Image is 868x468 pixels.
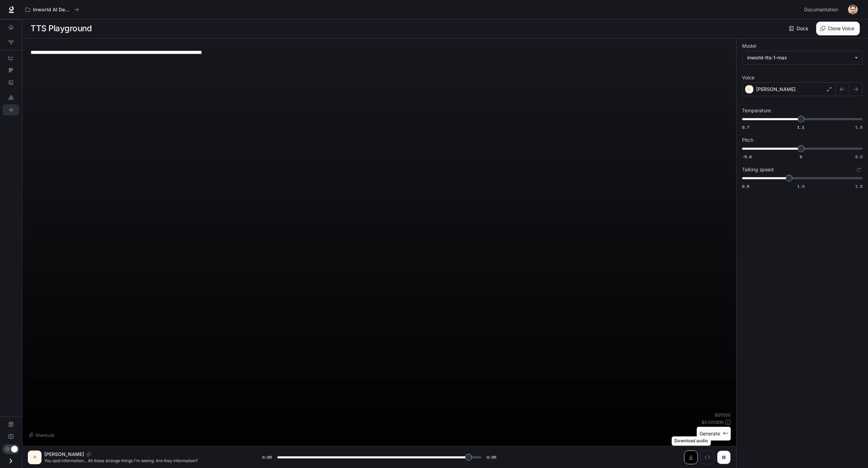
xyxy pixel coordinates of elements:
span: 5.0 [855,154,863,160]
p: Talking speed [742,167,774,172]
span: 0.5 [742,183,749,189]
div: inworld-tts-1-max [742,51,862,64]
p: [PERSON_NAME] [756,86,796,93]
button: Reset to default [855,166,863,173]
span: -5.0 [742,154,752,160]
div: inworld-tts-1-max [747,54,851,61]
button: Open drawer [3,454,19,468]
span: 1.0 [797,183,805,189]
button: Shortcuts [28,430,57,441]
span: Dark mode toggle [11,445,18,453]
p: [PERSON_NAME] [44,451,84,458]
h1: TTS Playground [31,22,92,35]
div: D [29,452,40,463]
span: 1.5 [855,183,863,189]
span: 0:05 [262,454,272,461]
button: Clone Voice [816,22,860,35]
p: 83 / 1000 [715,412,731,418]
span: 1.5 [855,124,863,130]
button: All workspaces [22,3,82,16]
a: Docs [788,22,811,35]
a: Overview [3,22,19,33]
p: Inworld AI Demos [33,7,71,13]
button: Inspect [701,450,714,464]
img: User avatar [848,5,858,14]
span: 0.7 [742,124,749,130]
p: Voice [742,75,754,80]
a: Traces [3,65,19,76]
span: Documentation [804,5,838,14]
a: Graph Registry [3,37,19,48]
p: ⌘⏎ [723,432,728,436]
p: Model [742,44,756,48]
span: 0 [800,154,802,160]
a: Documentation [801,3,843,16]
button: User avatar [846,3,860,16]
a: TTS Playground [3,104,19,115]
p: You said information... All these strange things I'm seeing. Are they information? [44,458,246,464]
button: Generate⌘⏎ [697,427,731,441]
p: Pitch [742,138,753,142]
button: Copy Voice ID [84,452,94,456]
p: $ 0.000830 [702,419,724,425]
p: Temperature [742,108,771,113]
span: 1.1 [797,124,805,130]
button: Download audio [684,450,698,464]
a: LLM Playground [3,92,19,103]
a: Logs [3,77,19,88]
a: Documentation [3,419,19,430]
div: Download audio [672,436,711,446]
span: 0:05 [487,454,496,461]
a: Feedback [3,431,19,442]
a: Dashboards [3,52,19,63]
